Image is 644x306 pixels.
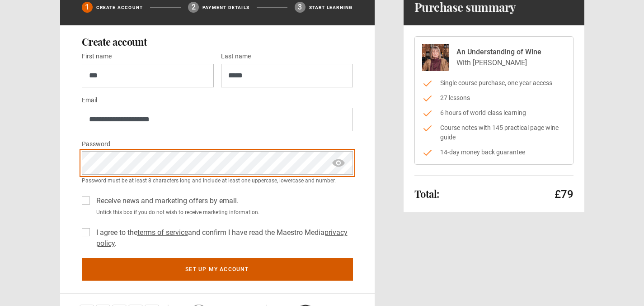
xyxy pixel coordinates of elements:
a: terms of service [137,228,188,237]
p: An Understanding of Wine [456,47,541,57]
small: Password must be at least 8 characters long and include at least one uppercase, lowercase and num... [82,177,353,185]
div: 2 [188,2,199,13]
label: Password [82,139,110,150]
p: Payment details [202,4,249,11]
li: 14-day money back guarantee [422,148,566,157]
li: 27 lessons [422,93,566,103]
li: Course notes with 145 practical page wine guide [422,123,566,142]
label: Last name [221,51,251,62]
div: 3 [295,2,306,13]
span: show password [331,151,346,175]
p: With [PERSON_NAME] [456,57,541,68]
label: Receive news and marketing offers by email. [93,196,239,206]
li: Single course purchase, one year access [422,78,566,88]
button: Set up my account [82,258,353,281]
label: I agree to the and confirm I have read the Maestro Media . [93,227,353,249]
label: Email [82,95,97,106]
li: 6 hours of world-class learning [422,108,566,118]
label: First name [82,51,112,62]
p: Start learning [309,4,353,11]
h2: Total: [414,188,439,199]
small: Untick this box if you do not wish to receive marketing information. [93,208,353,216]
p: £79 [555,187,573,201]
p: Create Account [96,4,143,11]
h2: Create account [82,36,353,47]
div: 1 [82,2,93,13]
